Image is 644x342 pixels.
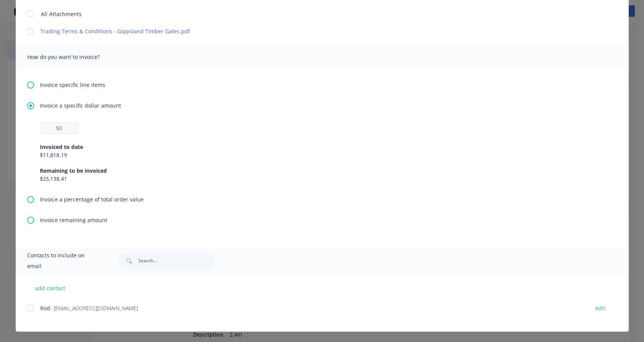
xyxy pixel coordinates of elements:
[27,282,73,294] button: add contact
[40,27,582,35] a: Trading Terms & Conditions - Gippsland Timber Gates.pdf
[27,52,111,62] span: How do you want to invoice?
[40,101,121,110] span: Invoice a specific dollar amount
[40,175,605,183] div: $25,138.41
[40,167,605,175] div: Remaining to be invoiced
[40,304,50,312] span: Rod
[40,122,79,134] input: $0
[27,250,100,272] span: Contacts to include on email
[40,195,144,203] span: Invoice a percentage of total order value
[591,303,610,313] button: edit
[40,81,105,89] span: Invoice specific line items
[41,10,82,18] span: All Attachments
[40,216,107,224] span: Invoice remaining amount
[138,253,214,268] input: Search...
[40,151,605,159] div: $11,818.19
[50,304,138,312] span: - [EMAIL_ADDRESS][DOMAIN_NAME]
[40,143,605,151] div: Invoiced to date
